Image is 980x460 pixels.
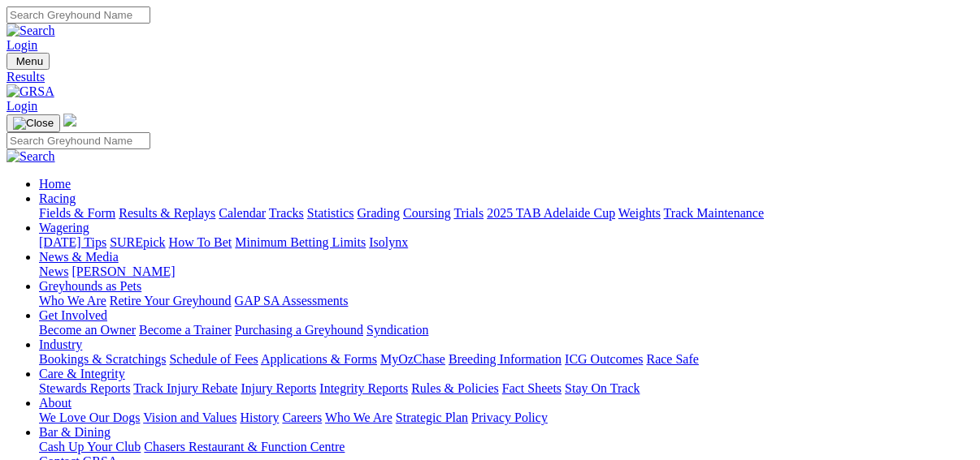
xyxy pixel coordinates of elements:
a: Cash Up Your Club [39,440,141,454]
img: logo-grsa-white.png [63,114,76,127]
span: Menu [16,55,43,67]
a: Integrity Reports [319,381,408,395]
a: Care & Integrity [39,367,125,380]
a: Tracks [269,206,304,220]
a: 2025 TAB Adelaide Cup [487,206,615,220]
img: GRSA [7,84,54,99]
a: About [39,396,72,410]
a: Coursing [403,206,451,220]
a: Applications & Forms [261,352,377,366]
input: Search [7,132,150,149]
a: Who We Are [325,411,392,424]
a: Bar & Dining [39,425,111,439]
a: Stewards Reports [39,381,130,395]
input: Search [7,6,150,24]
div: Wagering [39,235,973,250]
div: Care & Integrity [39,381,973,396]
a: News [39,264,68,278]
div: Industry [39,352,973,367]
a: Calendar [219,206,266,220]
div: Get Involved [39,323,973,337]
button: Toggle navigation [7,114,60,132]
a: Vision and Values [143,411,236,424]
a: Strategic Plan [396,411,468,424]
a: MyOzChase [380,352,445,366]
a: Bookings & Scratchings [39,352,166,366]
a: Greyhounds as Pets [39,279,141,293]
div: Bar & Dining [39,440,973,454]
a: ICG Outcomes [565,352,643,366]
a: Isolynx [369,235,408,249]
a: Results & Replays [119,206,215,220]
a: Chasers Restaurant & Function Centre [144,440,345,454]
a: Get Involved [39,308,107,322]
a: Results [7,70,973,84]
a: Stay On Track [565,381,640,395]
div: News & Media [39,264,973,279]
a: Injury Reports [241,381,316,395]
img: Close [13,117,54,130]
a: Wagering [39,221,89,234]
a: [DATE] Tips [39,235,106,249]
a: Statistics [307,206,354,220]
a: Race Safe [646,352,698,366]
a: [PERSON_NAME] [72,264,175,278]
button: Toggle navigation [7,53,50,70]
a: Home [39,177,71,191]
a: News & Media [39,250,119,264]
a: Retire Your Greyhound [110,294,232,307]
a: Careers [282,411,322,424]
a: Weights [618,206,661,220]
a: Track Maintenance [664,206,764,220]
div: Racing [39,206,973,221]
img: Search [7,149,55,164]
a: Rules & Policies [411,381,499,395]
img: Search [7,24,55,38]
div: About [39,411,973,425]
a: Purchasing a Greyhound [235,323,363,337]
a: Track Injury Rebate [133,381,237,395]
a: Racing [39,191,76,205]
a: Become an Owner [39,323,136,337]
a: Login [7,38,37,52]
a: Login [7,99,37,113]
a: GAP SA Assessments [235,294,349,307]
a: Fields & Form [39,206,115,220]
a: History [240,411,279,424]
a: Trials [453,206,483,220]
a: Become a Trainer [139,323,232,337]
a: Fact Sheets [502,381,562,395]
a: Privacy Policy [471,411,548,424]
a: Syndication [366,323,428,337]
a: How To Bet [169,235,232,249]
a: Minimum Betting Limits [235,235,366,249]
a: We Love Our Dogs [39,411,140,424]
a: Schedule of Fees [169,352,258,366]
a: Who We Are [39,294,106,307]
a: Industry [39,337,82,351]
a: Grading [358,206,400,220]
div: Greyhounds as Pets [39,294,973,308]
a: Breeding Information [449,352,562,366]
a: SUREpick [110,235,165,249]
